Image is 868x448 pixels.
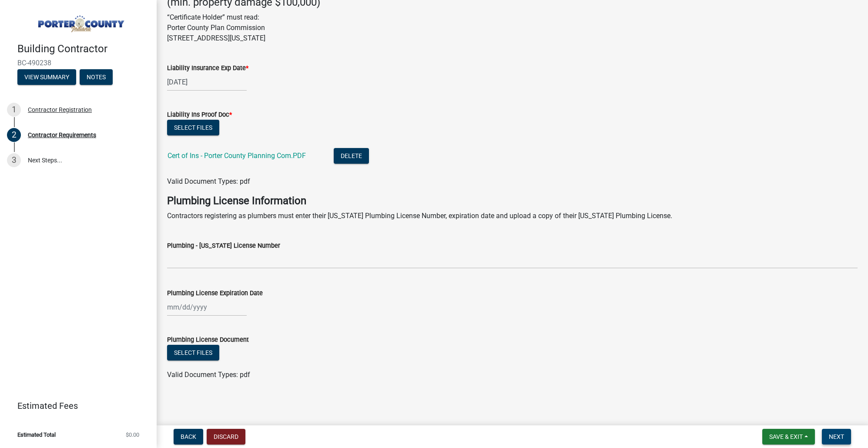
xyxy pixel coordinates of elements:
[7,103,21,117] div: 1
[181,433,196,440] span: Back
[167,73,247,91] input: mm/dd/yyyy
[167,337,249,343] label: Plumbing License Document
[80,74,113,81] wm-modal-confirm: Notes
[126,432,139,438] span: $0.00
[334,152,369,161] wm-modal-confirm: Delete Document
[174,429,203,445] button: Back
[17,9,143,34] img: Porter County, Indiana
[28,107,92,113] div: Contractor Registration
[7,153,21,167] div: 3
[207,429,245,445] button: Discard
[334,148,369,164] button: Delete
[762,429,815,445] button: Save & Exit
[17,432,56,438] span: Estimated Total
[167,112,232,118] label: Liability Ins Proof Doc
[167,195,306,207] strong: Plumbing License Information
[769,433,803,440] span: Save & Exit
[17,74,76,81] wm-modal-confirm: Summary
[167,177,250,185] span: Valid Document Types: pdf
[167,290,263,296] label: Plumbing License Expiration Date
[167,12,858,44] p: “Certificate Holder” must read: Porter County Plan Commission [STREET_ADDRESS][US_STATE]
[167,243,280,249] label: Plumbing - [US_STATE] License Number
[167,371,250,379] span: Valid Document Types: pdf
[17,69,76,85] button: View Summary
[80,69,113,85] button: Notes
[167,211,858,221] p: Contractors registering as plumbers must enter their [US_STATE] Plumbing License Number, expirati...
[822,429,851,445] button: Next
[167,120,219,135] button: Select files
[829,433,844,440] span: Next
[167,65,248,71] label: Liability Insurance Exp Date
[167,345,219,360] button: Select files
[17,43,150,55] h4: Building Contractor
[7,128,21,142] div: 2
[167,298,247,316] input: mm/dd/yyyy
[7,397,143,414] a: Estimated Fees
[28,132,96,138] div: Contractor Requirements
[17,59,139,67] span: BC-490238
[168,152,306,160] a: Cert of Ins - Porter County Planning Com.PDF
